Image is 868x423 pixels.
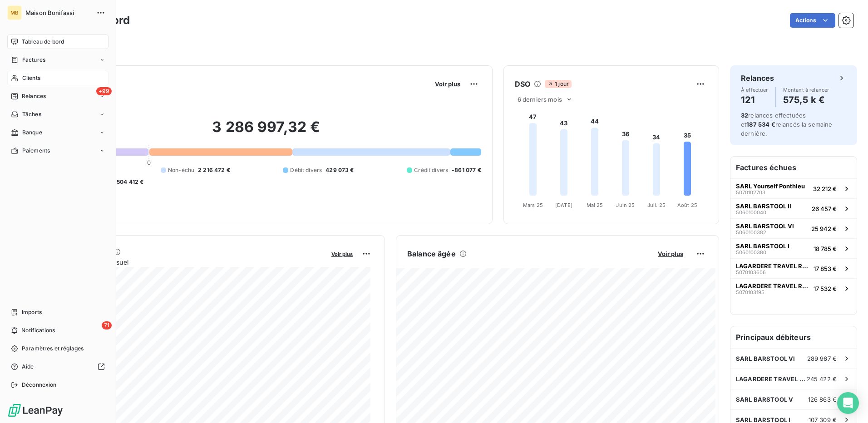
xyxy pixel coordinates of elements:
h4: 575,5 k € [783,93,829,107]
h6: Principaux débiteurs [730,326,857,348]
tspan: Août 25 [677,202,697,208]
button: SARL BARSTOOL I506010038018 785 € [730,238,857,258]
span: Clients [22,74,40,82]
span: Voir plus [435,80,460,88]
h6: Factures échues [730,157,857,178]
span: 17 532 € [814,285,837,292]
span: Déconnexion [22,381,57,389]
span: 5060100382 [736,230,766,235]
span: Tâches [22,110,41,118]
span: Crédit divers [414,166,448,174]
h4: 121 [741,93,768,107]
span: Paiements [22,147,50,155]
span: 17 853 € [814,265,837,272]
span: Imports [22,308,42,316]
button: SARL BARSTOOL VI506010038225 942 € [730,218,857,238]
span: 5070103195 [736,290,764,295]
button: Actions [790,13,835,28]
span: SARL Yourself Ponthieu [736,182,805,190]
button: Voir plus [655,250,686,258]
span: SARL BARSTOOL I [736,242,789,250]
span: 32 212 € [813,185,837,192]
span: LAGARDERE TRAVEL RETAIL [GEOGRAPHIC_DATA] [736,262,810,270]
span: +99 [96,87,112,95]
span: SARL BARSTOOL II [736,202,791,210]
a: Paramètres et réglages [7,341,108,356]
a: Factures [7,53,108,67]
span: 126 863 € [808,396,837,403]
span: Aide [22,363,34,371]
span: LAGARDERE TRAVEL RETAIL [GEOGRAPHIC_DATA] [736,375,807,383]
button: SARL Yourself Ponthieu507010270332 212 € [730,178,857,198]
span: 289 967 € [807,355,837,362]
a: Tâches [7,107,108,122]
a: +99Relances [7,89,108,103]
span: 187 534 € [746,121,775,128]
span: Débit divers [290,166,322,174]
span: Maison Bonifassi [25,9,91,16]
span: Banque [22,128,42,137]
button: LAGARDERE TRAVEL RETAIL [GEOGRAPHIC_DATA]507010319517 532 € [730,278,857,298]
button: SARL BARSTOOL II506010004026 457 € [730,198,857,218]
span: 25 942 € [811,225,837,232]
a: Imports [7,305,108,320]
span: 71 [102,321,112,330]
span: -861 077 € [452,166,481,174]
span: 429 073 € [325,166,354,174]
a: Banque [7,125,108,140]
tspan: [DATE] [555,202,572,208]
span: Voir plus [658,250,683,257]
span: 5070103606 [736,270,766,275]
span: LAGARDERE TRAVEL RETAIL [GEOGRAPHIC_DATA] [736,282,810,290]
span: Paramètres et réglages [22,344,84,353]
span: Notifications [21,326,55,334]
div: MB [7,5,22,20]
span: -504 412 € [114,178,144,186]
span: 5060100040 [736,210,766,215]
span: 1 jour [545,80,572,88]
a: Aide [7,359,108,374]
img: Logo LeanPay [7,403,64,418]
span: 18 785 € [814,245,837,252]
span: À effectuer [741,87,768,93]
a: Paiements [7,143,108,158]
span: 5060100380 [736,250,766,255]
button: Voir plus [432,80,463,88]
tspan: Mai 25 [586,202,603,208]
button: Voir plus [329,250,355,258]
tspan: Juil. 25 [647,202,666,208]
span: 32 [741,112,748,119]
span: 245 422 € [807,375,837,383]
h6: Balance âgée [407,248,456,259]
span: Montant à relancer [783,87,829,93]
span: SARL BARSTOOL VI [736,222,794,230]
button: LAGARDERE TRAVEL RETAIL [GEOGRAPHIC_DATA]507010360617 853 € [730,258,857,278]
span: Factures [22,56,45,64]
h6: Relances [741,73,774,84]
span: 0 [147,159,151,166]
span: Chiffre d'affaires mensuel [51,257,325,267]
span: 6 derniers mois [518,96,562,103]
span: 2 216 472 € [198,166,230,174]
div: Open Intercom Messenger [837,392,859,414]
h2: 3 286 997,32 € [51,118,481,145]
a: Clients [7,71,108,85]
span: 5070102703 [736,190,765,195]
tspan: Juin 25 [616,202,635,208]
span: relances effectuées et relancés la semaine dernière. [741,112,833,137]
span: Tableau de bord [22,38,64,46]
span: SARL BARSTOOL V [736,396,793,403]
tspan: Mars 25 [523,202,543,208]
a: Tableau de bord [7,34,108,49]
span: SARL BARSTOOL VI [736,355,795,362]
span: 26 457 € [812,205,837,212]
span: Relances [22,92,46,100]
span: Non-échu [168,166,194,174]
h6: DSO [515,79,530,89]
span: Voir plus [331,251,353,257]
